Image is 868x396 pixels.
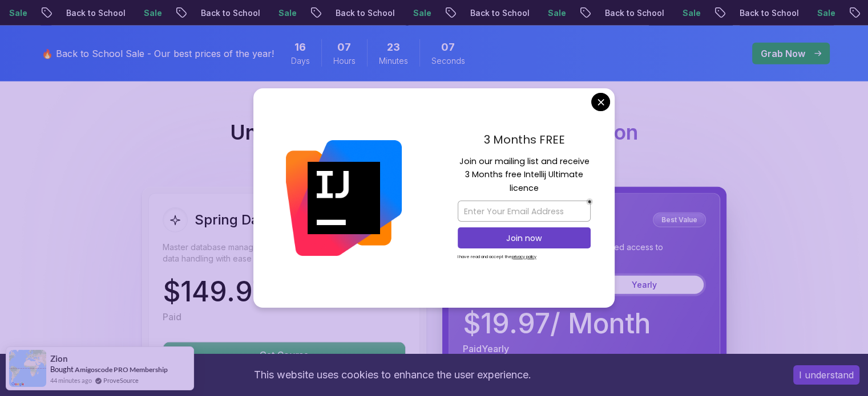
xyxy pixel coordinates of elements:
span: 7 Seconds [441,39,455,55]
p: Paid Yearly [463,342,509,356]
span: Zion [50,354,68,364]
p: Paid [163,310,181,324]
p: Back to School [167,7,245,19]
p: Sale [514,7,551,19]
p: $ 19.97 / Month [463,310,651,337]
span: 23 Minutes [387,39,400,55]
button: Accept cookies [793,365,859,385]
p: Back to School [302,7,380,19]
p: Get Course [163,342,405,368]
p: Master database management, advanced querying, and expert data handling with ease [163,242,406,264]
span: 44 minutes ago [50,375,92,385]
span: 16 Days [294,39,306,55]
p: Back to School [437,7,514,19]
p: Best Value [655,214,704,226]
span: Minutes [379,55,408,67]
p: Sale [649,7,685,19]
span: Days [291,55,310,67]
p: Back to School [706,7,784,19]
span: 7 Hours [337,39,351,55]
p: Back to School [33,7,110,19]
p: Sale [245,7,281,19]
h2: Spring Data JPA [195,211,301,229]
h2: Unlimited Learning with [230,121,638,144]
img: provesource social proof notification image [9,350,46,387]
a: Amigoscode PRO Membership [75,365,168,374]
button: Get Course [163,342,406,368]
p: Sale [110,7,147,19]
span: Hours [333,55,356,67]
p: Back to School [571,7,649,19]
span: Seconds [431,55,465,67]
a: Get Course [163,349,406,361]
p: 🔥 Back to School Sale - Our best prices of the year! [42,47,274,60]
p: Grab Now [761,47,805,60]
span: Bought [50,365,74,374]
p: Sale [784,7,820,19]
button: Yearly [586,276,704,294]
div: This website uses cookies to enhance the user experience. [9,362,776,387]
a: ProveSource [103,375,139,385]
p: Sale [380,7,416,19]
p: $ 149.97 / Month [163,278,368,305]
